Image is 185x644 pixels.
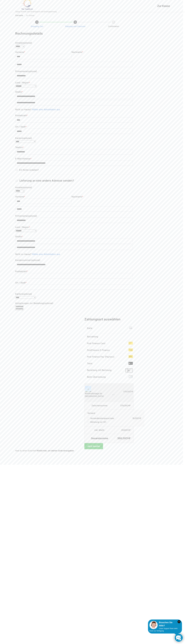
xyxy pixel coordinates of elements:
label: E-Mail-Adresse [15,157,31,160]
img: Zur Kasse 4 [129,355,133,358]
label: Straße [15,235,23,238]
label: Abholung vor Ort [87,421,106,423]
span: (optional) [22,137,32,139]
label: Kanton [15,293,32,295]
a: Gutscheincode eingeben [37,449,74,452]
span: (optional) [22,41,32,44]
label: Telefon [15,146,24,149]
bdi: 29,82 [121,429,131,431]
a: Startseite [15,14,23,16]
th: inkl. MwSt. [85,427,114,434]
button: Jetzt kaufen [84,443,103,449]
label: Straße [15,91,23,93]
label: Ort / Stadt [15,281,27,284]
span: CHF [130,390,133,393]
label: Kanton [15,137,32,139]
bdi: 379,00 [120,404,131,407]
img: Zur Kasse 5 [129,362,133,365]
a: Shipping and Checkout [65,25,85,27]
th: Zwischensumme [85,402,114,409]
form: Kasse [15,31,133,311]
label: Postleitzahl [15,270,28,273]
th: Versand [85,410,144,415]
label: Twint [87,362,92,365]
a: Shopping Cart [31,25,43,27]
img: Zur Kasse 3 [129,349,133,351]
label: Bank Überweisung [87,376,106,378]
span: CHF [137,417,141,420]
label: Barzahlung [87,335,98,338]
bdi: 398,00 [117,437,131,440]
a: Wähle eine Abholstation aus [32,108,60,111]
h3: Rechnungsdetails [15,31,133,36]
i: Schließen [178,620,181,623]
label: Nachname [72,51,83,53]
label: Vorname [15,195,25,198]
a: Wähle eine Abholstation aus [32,253,60,255]
nav: Breadcrumb [15,12,170,19]
img: Zur Kasse 2 [129,342,133,345]
span: Confirmation [108,25,119,27]
label: Postleitzahl [15,114,28,117]
label: Firmenname [15,215,37,217]
span: (optional) [22,186,32,189]
span: (optional) [22,293,32,295]
span: Unser Support-Team steht Ihnen zur Verfügung [149,628,177,632]
label: Ort / Stadt [15,125,27,128]
label: Kundennummer [15,259,40,261]
span: / [23,14,26,17]
label: Post Finance Pay (Payrexx) [87,355,114,358]
label: Versandkostenpauschale: [87,417,114,420]
span: CHF [127,429,131,431]
div: Brauchen Sie Hilfe? [149,621,181,627]
label: Nachname [72,195,83,198]
label: Land / Region [15,81,30,84]
span: (optional) [27,70,37,73]
span: (optional) [31,259,40,261]
label: Land / Region [15,226,30,228]
label: PostFinance E-Finance [87,349,110,351]
th: Gesamtsumme [85,434,114,443]
label: Bezahlung mit Rechnung [87,369,111,371]
strong: × 1 [112,394,114,396]
label: Anrede [15,186,32,189]
label: Anmerkungen zur Bestellung [15,302,53,305]
h1: Zur Kasse [57,4,170,8]
label: Post Finance Card [87,342,105,345]
label: Vorname [15,51,25,53]
span: (optional) [44,302,53,305]
span: Lieferung an eine andere Adresse senden? [19,179,74,182]
bdi: 19,00 [132,417,141,420]
img: Zur Kasse 6 [125,369,133,372]
p: Tiptop Technik zum Stromsparen und Stromgewinnung [15,11,57,12]
h3: Zahlungsart auswählen [84,317,133,322]
label: Anrede [15,41,32,44]
img: Zur Kasse 7 [129,375,133,378]
span: (optional) [27,215,37,217]
div: Windkraftanlage für [GEOGRAPHIC_DATA] [85,392,114,397]
span: Nicht zu Hause? [15,253,31,255]
input: Lieferung an eine andere Adresse senden? [16,180,17,182]
div: Hast du einen Gutschein? [15,449,133,452]
span: CHF [127,404,131,407]
span: Ein Konto erstellen? [19,169,39,171]
span: CHF [126,437,131,440]
bdi: 379,00 [123,390,133,393]
label: Firmenname [15,70,37,73]
input: Ein Konto erstellen? [16,169,17,171]
img: Zur Kasse 8 [85,386,91,392]
span: Nicht zu Hause? [15,108,31,111]
img: Customer service [149,621,158,629]
img: Zur Kasse 1 [129,327,133,329]
label: Karte [87,327,92,329]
